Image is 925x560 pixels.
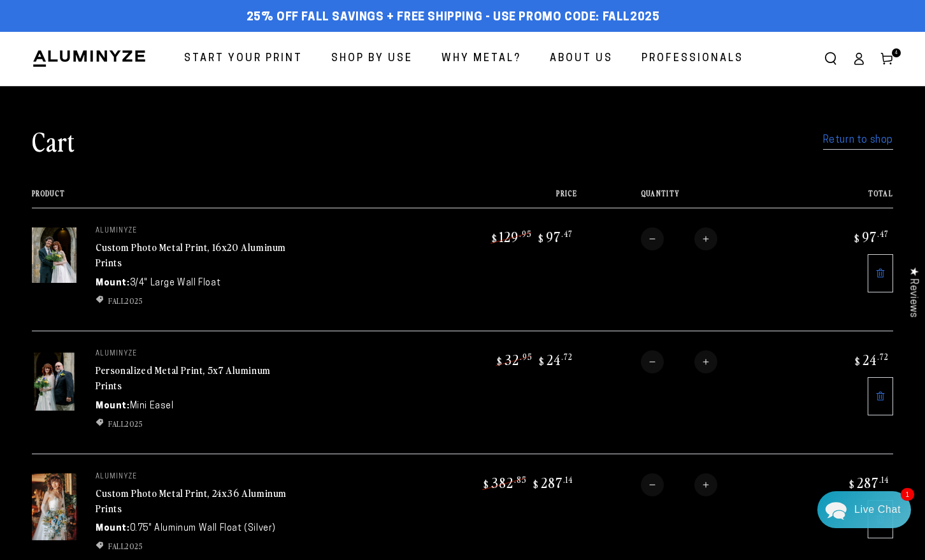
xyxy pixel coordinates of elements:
[247,11,660,25] span: 25% off FALL Savings + Free Shipping - Use Promo Code: FALL2025
[58,171,225,183] div: Aluminyze
[849,478,855,491] span: $
[852,227,889,245] bdi: 97
[519,228,532,239] sup: .95
[432,42,531,76] a: Why Metal?
[482,473,527,491] bdi: 382
[531,473,573,491] bdi: 287
[563,474,573,485] sup: .14
[130,276,221,290] dd: 3/4" Large Wall Float
[495,350,533,368] bdi: 32
[84,384,187,405] a: Leave A Message
[58,129,224,141] div: [PERSON_NAME]
[119,19,152,52] img: Marie J
[577,189,793,208] th: Quantity
[130,399,174,413] dd: Mini Easel
[32,49,147,68] img: Aluminyze
[130,522,276,535] dd: 0.75" Aluminum Wall Float (Silver)
[817,491,911,528] div: Chat widget toggle
[96,363,271,393] a: Personalized Metal Print, 5x7 Aluminum Prints
[533,478,539,491] span: $
[32,189,400,208] th: Product
[96,276,130,290] dt: Mount:
[96,418,287,429] li: FALL2025
[539,355,545,368] span: $
[561,228,573,239] sup: .47
[632,42,753,76] a: Professionals
[538,232,544,245] span: $
[96,64,175,73] span: Away until [DATE]
[853,350,889,368] bdi: 24
[175,42,312,76] a: Start Your Print
[225,171,247,181] div: [DATE]
[497,355,503,368] span: $
[184,50,303,68] span: Start Your Print
[514,474,527,485] sup: .85
[42,170,55,183] img: fe7c5f5795f3528712409a81df4fa8be
[146,19,179,52] img: Helga
[877,351,889,362] sup: .72
[879,474,889,485] sup: .14
[96,473,287,481] p: Aluminyze
[97,366,173,372] span: We run on
[42,129,55,141] img: d43a2b16f90f7195f4c1ce3167853375
[32,227,76,284] img: 16"x20" Rectangle White Glossy Aluminyzed Photo
[25,106,244,118] div: Recent Conversations
[901,488,914,501] span: 1
[96,350,287,358] p: aluminyze
[868,377,893,415] a: Remove 5"x7" Rectangle White Glossy Aluminyzed Photo
[492,232,498,245] span: $
[92,19,125,52] img: John
[96,522,130,535] dt: Mount:
[823,131,893,150] a: Return to shop
[96,485,287,516] a: Custom Photo Metal Print, 24x36 Aluminum Prints
[484,478,489,491] span: $
[96,227,287,235] p: aluminyze
[642,50,743,68] span: Professionals
[664,350,694,373] input: Quantity for Personalized Metal Print, 5x7 Aluminum Prints
[520,351,533,362] sup: .95
[537,350,573,368] bdi: 24
[847,473,889,491] bdi: 287
[817,45,845,73] summary: Search our site
[331,50,413,68] span: Shop By Use
[42,184,247,196] p: I will be out of the office [DATE] and [DATE]. Returning [DATE]. I will reply to your emai...
[32,350,76,413] img: 5"x7" Rectangle White Glossy Aluminyzed Photo
[96,295,287,306] ul: Discount
[32,473,76,540] img: 24"x36" Rectangle White Glossy Aluminyzed Photo
[400,189,577,208] th: Price
[894,48,898,57] span: 4
[561,351,573,362] sup: .72
[441,50,521,68] span: Why Metal?
[868,254,893,292] a: Remove 16"x20" Rectangle White Glossy Aluminyzed Photo
[901,257,925,327] div: Click to open Judge.me floating reviews tab
[42,143,247,155] p: Hi [PERSON_NAME],There should be a promo code on the website
[540,42,622,76] a: About Us
[877,228,889,239] sup: .47
[96,399,130,413] dt: Mount:
[854,232,860,245] span: $
[322,42,422,76] a: Shop By Use
[136,363,172,373] span: Re:amaze
[490,227,532,245] bdi: 129
[664,473,694,496] input: Quantity for Custom Photo Metal Print, 24x36 Aluminum Prints
[793,189,893,208] th: Total
[96,240,286,270] a: Custom Photo Metal Print, 16x20 Aluminum Prints
[96,540,287,552] li: FALL2025
[224,131,247,140] div: [DATE]
[32,124,75,157] h1: Cart
[855,355,861,368] span: $
[96,418,287,429] ul: Discount
[96,540,287,552] ul: Discount
[550,50,613,68] span: About Us
[854,491,901,528] div: Contact Us Directly
[96,295,287,306] li: FALL2025
[664,227,694,250] input: Quantity for Custom Photo Metal Print, 16x20 Aluminum Prints
[536,227,573,245] bdi: 97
